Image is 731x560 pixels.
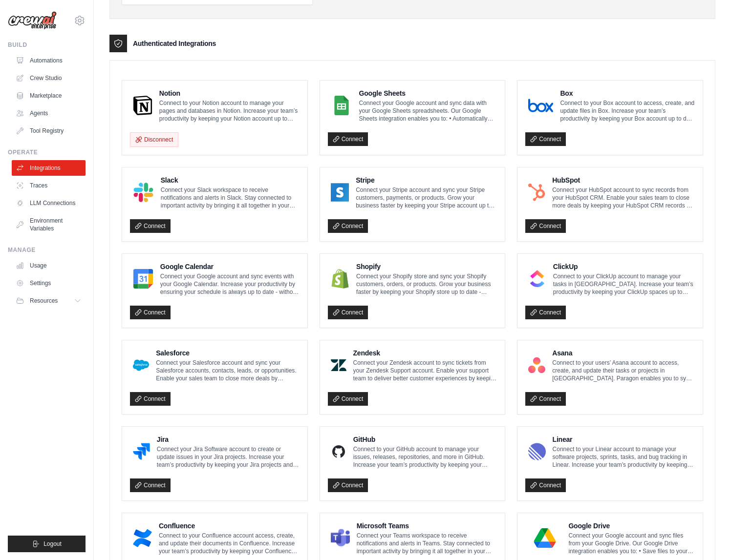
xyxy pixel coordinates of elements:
[528,528,561,548] img: Google Drive Logo
[133,96,152,115] img: Notion Logo
[130,132,178,147] button: Disconnect
[12,88,86,104] a: Marketplace
[331,528,350,548] img: Microsoft Teams Logo
[525,478,566,492] a: Connect
[357,521,497,531] h4: Microsoft Teams
[356,186,497,209] p: Connect your Stripe account and sync your Stripe customers, payments, or products. Grow your busi...
[353,359,497,382] p: Connect your Zendesk account to sync tickets from your Zendesk Support account. Enable your suppo...
[12,258,86,273] a: Usage
[12,293,86,309] button: Resources
[528,442,545,461] img: Linear Logo
[553,272,695,296] p: Connect to your ClickUp account to manage your tasks in [GEOGRAPHIC_DATA]. Increase your team’s p...
[161,186,300,209] p: Connect your Slack workspace to receive notifications and alerts in Slack. Stay connected to impo...
[130,219,171,233] a: Connect
[157,445,300,469] p: Connect your Jira Software account to create or update issues in your Jira projects. Increase you...
[553,445,695,469] p: Connect to your Linear account to manage your software projects, sprints, tasks, and bug tracking...
[12,123,86,139] a: Tool Registry
[553,262,695,271] h4: ClickUp
[12,105,86,121] a: Agents
[568,532,695,555] p: Connect your Google account and sync files from your Google Drive. Our Google Drive integration e...
[331,183,349,202] img: Stripe Logo
[353,435,497,444] h4: GitHub
[133,355,149,375] img: Salesforce Logo
[30,297,58,305] span: Resources
[160,262,300,271] h4: Google Calendar
[331,269,349,289] img: Shopify Logo
[525,219,566,233] a: Connect
[130,392,171,406] a: Connect
[43,540,62,548] span: Logout
[8,148,86,156] div: Operate
[525,306,566,319] a: Connect
[12,178,86,193] a: Traces
[356,175,497,185] h4: Stripe
[328,306,368,319] a: Connect
[359,99,497,123] p: Connect your Google account and sync data with your Google Sheets spreadsheets. Our Google Sheets...
[528,96,553,115] img: Box Logo
[159,88,300,98] h4: Notion
[8,41,86,49] div: Build
[331,355,346,375] img: Zendesk Logo
[156,359,299,382] p: Connect your Salesforce account and sync your Salesforce accounts, contacts, leads, or opportunit...
[528,183,545,202] img: HubSpot Logo
[359,88,497,98] h4: Google Sheets
[525,392,566,406] a: Connect
[568,521,695,531] h4: Google Drive
[328,132,368,146] a: Connect
[525,132,566,146] a: Connect
[159,532,300,555] p: Connect to your Confluence account access, create, and update their documents in Confluence. Incr...
[12,70,86,86] a: Crew Studio
[560,88,695,98] h4: Box
[353,445,497,469] p: Connect to your GitHub account to manage your issues, releases, repositories, and more in GitHub....
[356,262,497,271] h4: Shopify
[133,39,216,48] h3: Authenticated Integrations
[130,478,171,492] a: Connect
[133,528,152,548] img: Confluence Logo
[356,272,497,296] p: Connect your Shopify store and sync your Shopify customers, orders, or products. Grow your busine...
[331,442,346,461] img: GitHub Logo
[12,195,86,211] a: LLM Connections
[552,186,695,209] p: Connect your HubSpot account to sync records from your HubSpot CRM. Enable your sales team to clo...
[156,348,299,358] h4: Salesforce
[553,435,695,444] h4: Linear
[133,442,150,461] img: Jira Logo
[552,359,695,382] p: Connect to your users’ Asana account to access, create, and update their tasks or projects in [GE...
[353,348,497,358] h4: Zendesk
[328,219,368,233] a: Connect
[328,478,368,492] a: Connect
[552,175,695,185] h4: HubSpot
[8,11,57,30] img: Logo
[159,521,300,531] h4: Confluence
[161,175,300,185] h4: Slack
[528,269,546,289] img: ClickUp Logo
[331,96,352,115] img: Google Sheets Logo
[328,392,368,406] a: Connect
[8,246,86,254] div: Manage
[160,272,300,296] p: Connect your Google account and sync events with your Google Calendar. Increase your productivity...
[528,355,545,375] img: Asana Logo
[157,435,300,444] h4: Jira
[133,183,154,202] img: Slack Logo
[12,213,86,236] a: Environment Variables
[8,536,86,552] button: Logout
[12,160,86,176] a: Integrations
[159,99,300,123] p: Connect to your Notion account to manage your pages and databases in Notion. Increase your team’s...
[357,532,497,555] p: Connect your Teams workspace to receive notifications and alerts in Teams. Stay connected to impo...
[12,275,86,291] a: Settings
[12,53,86,68] a: Automations
[130,306,171,319] a: Connect
[560,99,695,123] p: Connect to your Box account to access, create, and update files in Box. Increase your team’s prod...
[133,269,153,289] img: Google Calendar Logo
[552,348,695,358] h4: Asana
